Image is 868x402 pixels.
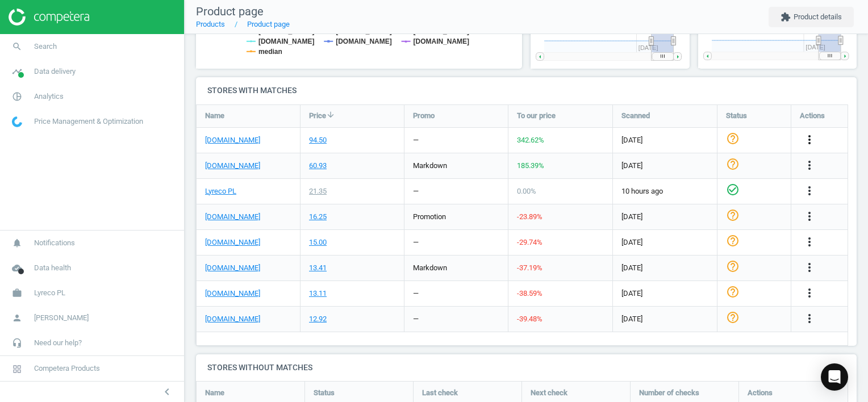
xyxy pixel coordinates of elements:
[258,27,315,35] tspan: [DOMAIN_NAME]
[153,384,181,399] button: chevron_left
[309,212,327,222] div: 16.25
[803,158,816,173] button: more_vert
[517,136,544,144] span: 342.62 %
[803,133,816,146] i: more_vert
[413,314,419,324] div: —
[726,285,740,299] i: help_outline
[726,132,740,145] i: help_outline
[314,388,335,398] span: Status
[517,289,542,298] span: -38.59 %
[803,184,816,199] button: more_vert
[726,234,740,248] i: help_outline
[196,77,857,104] h4: Stores with matches
[621,161,708,171] span: [DATE]
[34,238,75,248] span: Notifications
[821,363,848,391] div: Open Intercom Messenger
[726,157,740,171] i: help_outline
[205,111,224,121] span: Name
[309,111,326,121] span: Price
[517,187,536,195] span: 0.00 %
[205,135,260,145] a: [DOMAIN_NAME]
[726,183,740,196] i: check_circle_outline
[309,263,327,273] div: 13.41
[34,363,100,374] span: Competera Products
[748,388,773,398] span: Actions
[309,135,327,145] div: 94.50
[196,5,264,18] span: Product page
[309,288,327,299] div: 13.11
[413,237,419,248] div: —
[336,27,392,35] tspan: [DOMAIN_NAME]
[726,259,740,273] i: help_outline
[34,91,64,102] span: Analytics
[621,135,708,145] span: [DATE]
[205,186,236,196] a: Lyreco PL
[517,161,544,170] span: 185.39 %
[205,388,224,398] span: Name
[34,313,89,323] span: [PERSON_NAME]
[413,263,447,272] span: markdown
[517,111,556,121] span: To our price
[6,332,28,354] i: headset_mic
[413,186,419,196] div: —
[803,235,816,250] button: more_vert
[160,385,174,399] i: chevron_left
[803,184,816,198] i: more_vert
[6,232,28,254] i: notifications
[803,261,816,274] i: more_vert
[336,37,392,45] tspan: [DOMAIN_NAME]
[621,212,708,222] span: [DATE]
[803,210,816,223] i: more_vert
[517,263,542,272] span: -37.19 %
[621,288,708,299] span: [DATE]
[6,307,28,329] i: person
[205,288,260,299] a: [DOMAIN_NAME]
[34,116,143,127] span: Price Management & Optimization
[517,315,542,323] span: -39.48 %
[34,66,76,77] span: Data delivery
[517,238,542,246] span: -29.74 %
[621,186,708,196] span: 10 hours ago
[803,286,816,301] button: more_vert
[205,237,260,248] a: [DOMAIN_NAME]
[517,212,542,221] span: -23.89 %
[803,286,816,300] i: more_vert
[621,314,708,324] span: [DATE]
[309,314,327,324] div: 12.92
[205,212,260,222] a: [DOMAIN_NAME]
[621,111,650,121] span: Scanned
[422,388,458,398] span: Last check
[6,282,28,304] i: work
[309,186,327,196] div: 21.35
[769,7,854,27] button: extensionProduct details
[413,212,446,221] span: promotion
[726,111,747,121] span: Status
[34,338,82,348] span: Need our help?
[205,314,260,324] a: [DOMAIN_NAME]
[205,161,260,171] a: [DOMAIN_NAME]
[413,288,419,299] div: —
[6,61,28,82] i: timeline
[803,158,816,172] i: more_vert
[9,9,89,26] img: ajHJNr6hYgQAAAAASUVORK5CYII=
[726,208,740,222] i: help_outline
[247,20,290,28] a: Product page
[803,261,816,275] button: more_vert
[6,257,28,279] i: cloud_done
[6,36,28,57] i: search
[34,41,57,52] span: Search
[621,263,708,273] span: [DATE]
[326,110,335,119] i: arrow_downward
[726,311,740,324] i: help_outline
[803,210,816,224] button: more_vert
[413,111,435,121] span: Promo
[803,133,816,148] button: more_vert
[258,37,315,45] tspan: [DOMAIN_NAME]
[205,263,260,273] a: [DOMAIN_NAME]
[258,48,282,56] tspan: median
[196,20,225,28] a: Products
[803,312,816,325] i: more_vert
[531,388,567,398] span: Next check
[621,237,708,248] span: [DATE]
[803,235,816,249] i: more_vert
